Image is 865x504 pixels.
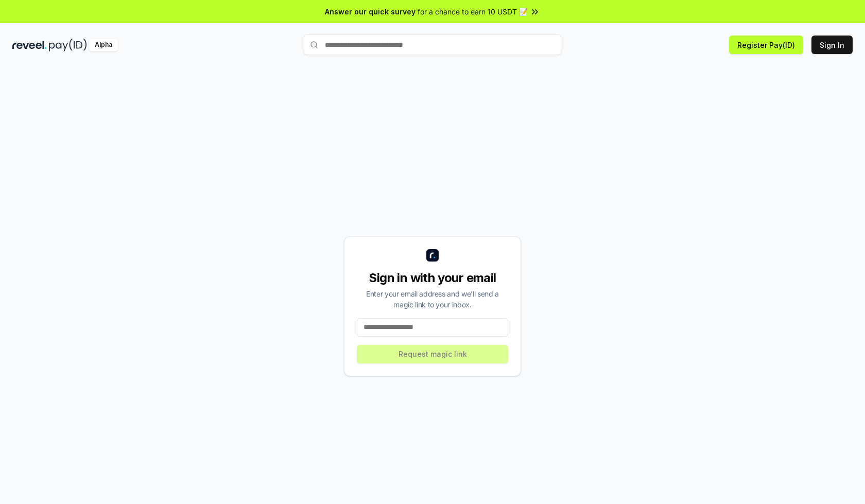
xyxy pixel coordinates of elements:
div: Enter your email address and we’ll send a magic link to your inbox. [357,288,508,310]
span: for a chance to earn 10 USDT 📝 [418,6,528,17]
div: Sign in with your email [357,270,508,286]
span: Answer our quick survey [325,6,416,17]
img: pay_id [49,39,87,51]
button: Sign In [811,36,853,54]
img: reveel_dark [12,39,47,51]
button: Register Pay(ID) [729,36,803,54]
img: logo_small [426,249,439,262]
div: Alpha [89,39,118,51]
